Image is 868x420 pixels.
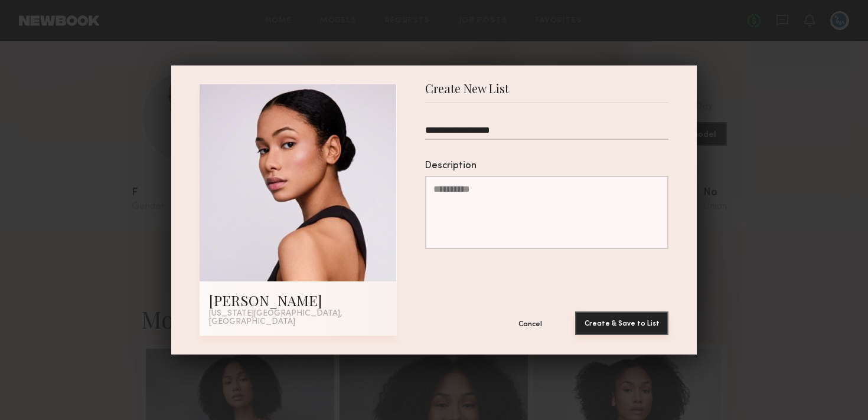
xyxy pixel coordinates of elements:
[425,161,668,171] div: Description
[575,311,668,335] button: Create & Save to List
[495,312,566,336] button: Cancel
[209,291,387,310] div: [PERSON_NAME]
[425,84,509,102] span: Create New List
[425,176,668,249] textarea: Description
[209,310,387,326] div: [US_STATE][GEOGRAPHIC_DATA], [GEOGRAPHIC_DATA]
